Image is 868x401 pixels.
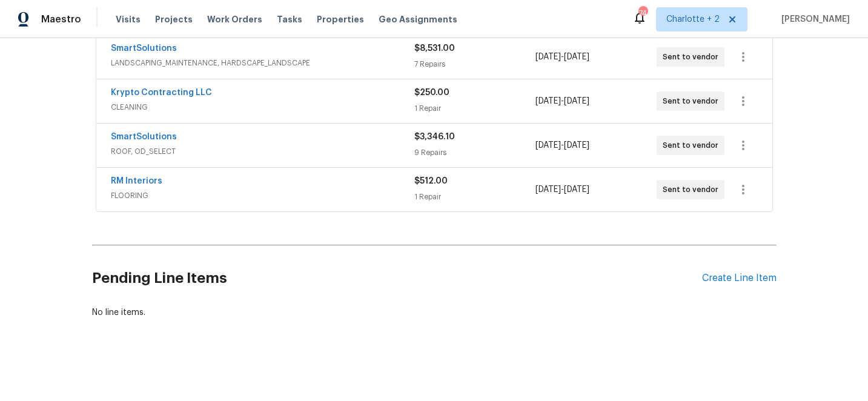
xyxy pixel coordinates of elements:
span: ROOF, OD_SELECT [111,145,414,157]
div: 1 Repair [414,191,535,203]
span: Properties [317,13,364,25]
div: 7 Repairs [414,58,535,70]
a: SmartSolutions [111,44,177,53]
span: - [535,51,589,63]
div: No line items. [92,307,777,319]
a: Krypto Contracting LLC [111,88,212,97]
span: LANDSCAPING_MAINTENANCE, HARDSCAPE_LANDSCAPE [111,57,414,69]
div: 74 [638,7,647,19]
span: Projects [155,13,193,25]
span: Work Orders [207,13,262,25]
span: Visits [116,13,141,25]
span: CLEANING [111,101,414,113]
span: [DATE] [535,185,561,194]
span: Sent to vendor [663,51,723,63]
span: - [535,184,589,196]
span: $512.00 [414,177,448,185]
span: [PERSON_NAME] [777,13,850,25]
a: RM Interiors [111,177,162,185]
span: Tasks [277,15,302,24]
span: - [535,95,589,107]
span: [DATE] [535,53,561,61]
span: Sent to vendor [663,139,723,151]
div: 9 Repairs [414,147,535,159]
span: $3,346.10 [414,133,455,141]
span: Sent to vendor [663,184,723,196]
span: [DATE] [535,97,561,105]
span: $250.00 [414,88,449,97]
div: 1 Repair [414,102,535,114]
span: Maestro [41,13,81,25]
span: Geo Assignments [379,13,457,25]
span: Sent to vendor [663,95,723,107]
span: [DATE] [535,141,561,150]
span: [DATE] [564,141,589,150]
span: - [535,139,589,151]
span: Charlotte + 2 [666,13,720,25]
span: $8,531.00 [414,44,455,53]
span: [DATE] [564,53,589,61]
a: SmartSolutions [111,133,177,141]
div: Create Line Item [702,273,777,284]
span: [DATE] [564,185,589,194]
span: [DATE] [564,97,589,105]
h2: Pending Line Items [92,250,702,307]
span: FLOORING [111,190,414,202]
